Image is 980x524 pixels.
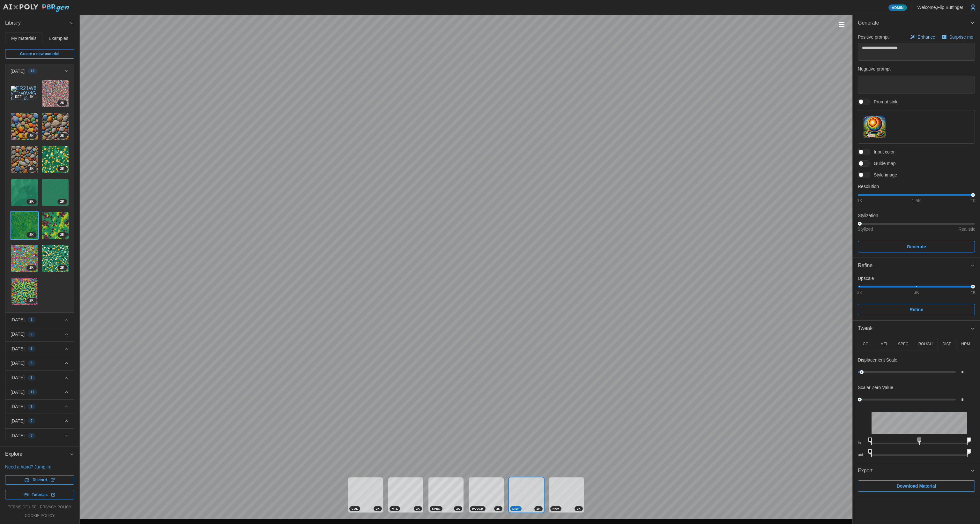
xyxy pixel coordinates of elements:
[858,463,970,479] span: Export
[31,433,33,438] span: 6
[11,179,38,206] a: Ck5FOvpbzzOl0AbKM0QK2K
[31,69,34,74] span: 13
[837,20,846,29] button: Toggle viewport controls
[25,513,55,519] a: cookie policy
[11,403,25,410] p: [DATE]
[11,146,38,173] img: iO1vHXlKYAHioXTzTFGb
[11,245,38,273] a: l7QKFrcZMA8BVAMVNtrh2K
[5,49,74,59] a: Create a new material
[29,94,33,100] span: 4 K
[11,212,38,239] a: zkRWPHsvJxZt1d3JF9132K
[11,278,38,305] img: kFAVXPqSq6MTIR6dnZhk
[858,34,888,40] p: Positive prompt
[858,357,897,363] p: Displacement Scale
[42,245,69,272] img: lRwBITwVU7KgtZhfn7BC
[858,480,975,492] button: Download Material
[853,321,980,336] button: Tweak
[858,384,893,391] p: Scalar Zero Value
[392,506,398,511] span: MTL
[42,113,69,140] img: imyWkOUmtu4h2xNOTS72
[577,506,581,511] span: 2 K
[858,183,975,190] p: Resolution
[29,199,33,204] span: 2 K
[853,463,980,479] button: Export
[376,506,380,511] span: 2 K
[11,179,38,206] img: Ck5FOvpbzzOl0AbKM0QK
[42,146,69,173] img: auwOVsfBwq5TGTtxqGuv
[31,404,33,409] span: 1
[11,346,25,352] p: [DATE]
[942,341,951,347] p: DISP
[897,481,936,491] span: Download Material
[917,34,936,40] p: Enhance
[858,15,970,31] span: Generate
[949,34,975,40] p: Surprise me
[41,113,69,140] a: imyWkOUmtu4h2xNOTS722K
[858,304,975,315] button: Refine
[11,278,38,305] a: kFAVXPqSq6MTIR6dnZhk2K
[870,149,895,155] span: Input color
[352,506,358,511] span: COL
[863,341,871,347] p: COL
[5,313,74,327] button: [DATE]7
[31,390,34,395] span: 17
[60,101,64,106] span: 2 K
[11,331,25,337] p: [DATE]
[512,506,519,511] span: DISP
[42,179,69,206] img: mB12EwlOlevNSpmLS3hD
[853,273,980,320] div: Refine
[853,31,980,258] div: Generate
[858,440,866,446] p: in
[11,418,25,424] p: [DATE]
[537,506,540,511] span: 2 K
[870,172,897,178] span: Style image
[29,232,33,237] span: 2 K
[858,321,970,336] span: Tweak
[472,506,483,511] span: ROUGH
[5,78,74,312] div: [DATE]13
[11,36,36,41] span: My materials
[5,446,70,462] span: Explore
[11,68,25,74] p: [DATE]
[858,275,975,281] p: Upscale
[41,146,69,174] a: auwOVsfBwq5TGTtxqGuv2K
[5,371,74,385] button: [DATE]5
[11,146,38,174] a: iO1vHXlKYAHioXTzTFGb2K
[11,212,38,239] img: zkRWPHsvJxZt1d3JF913
[11,432,25,439] p: [DATE]
[8,505,37,510] a: terms of use
[456,506,460,511] span: 2 K
[416,506,420,511] span: 2 K
[5,15,70,31] span: Library
[858,212,975,219] p: Stylization
[496,506,500,511] span: 2 K
[11,360,25,366] p: [DATE]
[20,49,59,58] span: Create a new material
[11,80,38,108] a: ER21W8yT1w0VdGGmkBSG4KREF
[40,505,71,510] a: privacy policy
[60,232,64,237] span: 2 K
[5,400,74,414] button: [DATE]1
[940,33,975,41] button: Surprise me
[42,212,69,239] img: y4AdM5RZVywGJQfwlKc7
[11,245,38,272] img: l7QKFrcZMA8BVAMVNtrh
[853,15,980,31] button: Generate
[858,452,866,458] p: out
[5,490,74,499] a: Tutorials
[907,241,926,252] span: Generate
[29,133,33,138] span: 2 K
[853,336,980,463] div: Tweak
[858,262,970,270] div: Refine
[31,332,33,337] span: 9
[41,179,69,206] a: mB12EwlOlevNSpmLS3hD2K
[41,245,69,273] a: lRwBITwVU7KgtZhfn7BC2K
[961,341,970,347] p: NRM
[11,317,25,323] p: [DATE]
[5,64,74,78] button: [DATE]13
[5,414,74,428] button: [DATE]9
[918,341,933,347] p: ROUGH
[31,418,33,423] span: 9
[864,116,886,138] img: Prompt style
[553,506,559,511] span: NRM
